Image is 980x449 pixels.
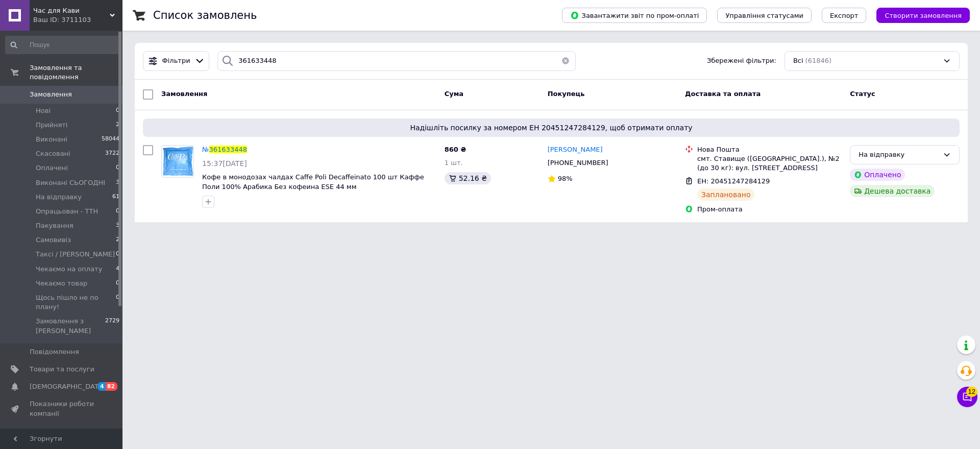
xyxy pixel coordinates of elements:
[30,63,122,82] span: Замовлення та повідомлення
[685,90,761,98] span: Доставка та оплата
[36,149,70,158] span: Скасовані
[697,177,770,185] span: ЕН: 20451247284129
[445,90,463,98] span: Cума
[36,178,105,187] span: Виконані СЬОГОДНІ
[116,221,119,230] span: 3
[36,106,51,115] span: Нові
[548,159,608,167] span: [PHONE_NUMBER]
[116,178,119,187] span: 3
[116,235,119,245] span: 2
[36,193,82,202] span: На відправку
[36,135,67,144] span: Виконані
[162,56,190,66] span: Фільтри
[105,149,119,158] span: 3722
[116,279,119,288] span: 0
[161,90,207,98] span: Замовлення
[717,8,812,23] button: Управління статусами
[30,427,94,445] span: Панель управління
[548,145,603,155] a: [PERSON_NAME]
[112,193,119,202] span: 61
[793,56,803,66] span: Всі
[822,8,867,23] button: Експорт
[548,146,603,153] span: [PERSON_NAME]
[558,175,573,182] span: 98%
[217,51,576,71] input: Пошук за номером замовлення, ПІБ покупця, номером телефону, Email, номером накладної
[116,250,119,259] span: 0
[445,146,467,153] span: 860 ₴
[36,317,105,335] span: Замовлення з [PERSON_NAME]
[106,382,117,391] span: 82
[147,123,955,133] span: Надішліть посилку за номером ЕН 20451247284129, щоб отримати оплату
[102,135,119,144] span: 58044
[36,163,68,173] span: Оплачені
[36,235,71,245] span: Самовивіз
[850,185,935,197] div: Дешева доставка
[202,146,247,153] a: №361633448
[161,145,194,178] a: Фото товару
[859,150,939,160] div: На відправку
[36,250,115,259] span: Таксі / [PERSON_NAME]
[153,9,257,21] h1: Список замовлень
[30,399,94,418] span: Показники роботи компанії
[116,163,119,173] span: 0
[562,8,707,23] button: Завантажити звіт по пром-оплаті
[36,221,73,230] span: Пакування
[850,169,905,181] div: Оплачено
[30,382,105,391] span: [DEMOGRAPHIC_DATA]
[697,188,755,201] div: Заплановано
[36,121,67,130] span: Прийняті
[570,11,699,20] span: Завантажити звіт по пром-оплаті
[885,12,962,19] span: Створити замовлення
[697,145,842,154] div: Нова Пошта
[555,51,576,71] button: Очистить
[30,347,79,357] span: Повідомлення
[105,317,119,335] span: 2729
[5,36,120,54] input: Пошук
[850,90,875,98] span: Статус
[202,173,424,191] a: Кофе в монодозах чалдах Caffe Poli Decaffeinato 100 шт Каффе Поли 100% Арабика Без кофеина ESE 44 мм
[30,365,94,374] span: Товари та послуги
[116,106,119,115] span: 0
[116,265,119,274] span: 4
[116,293,119,312] span: 0
[707,56,776,66] span: Збережені фільтри:
[36,207,98,216] span: Опрацьован - ТТН
[162,146,193,176] img: Фото товару
[830,12,859,19] span: Експорт
[697,154,842,173] div: смт. Ставище ([GEOGRAPHIC_DATA].), №2 (до 30 кг): вул. [STREET_ADDRESS]
[116,121,119,130] span: 2
[957,387,977,407] button: Чат з покупцем12
[209,146,247,153] span: 361633448
[445,172,491,184] div: 52.16 ₴
[805,57,832,64] span: (61846)
[876,8,970,23] button: Створити замовлення
[116,207,119,216] span: 0
[202,146,209,153] span: №
[445,159,463,167] span: 1 шт.
[697,205,842,214] div: Пром-оплата
[202,159,247,168] span: 15:37[DATE]
[33,15,122,25] div: Ваш ID: 3711103
[33,6,110,15] span: Час для Кави
[30,90,72,99] span: Замовлення
[36,293,116,312] span: Щось пішло не по плану!
[866,11,970,19] a: Створити замовлення
[725,12,803,19] span: Управління статусами
[97,382,106,391] span: 4
[36,265,102,274] span: Чекаємо на оплату
[548,90,585,98] span: Покупець
[36,279,87,288] span: Чекаємо товар
[966,386,977,396] span: 12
